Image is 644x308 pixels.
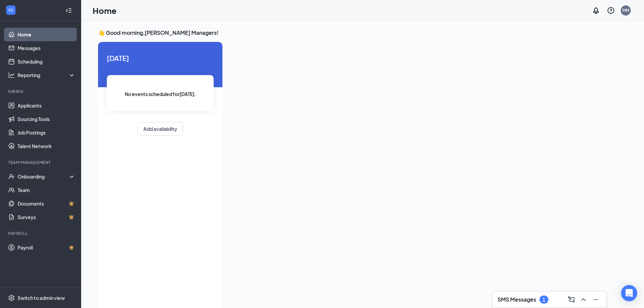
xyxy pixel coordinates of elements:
a: Home [18,28,75,41]
div: Onboarding [18,173,70,180]
span: No events scheduled for [DATE] . [125,90,196,98]
svg: ChevronUp [579,295,588,304]
a: SurveysCrown [18,210,75,224]
svg: Collapse [65,7,72,14]
svg: QuestionInfo [607,6,615,15]
svg: Analysis [8,72,15,78]
h3: SMS Messages [498,296,536,303]
button: Add availability [138,122,183,136]
h3: 👋 Good morning, [PERSON_NAME] Managers ! [98,29,606,37]
div: Reporting [18,72,76,78]
div: 1 [543,297,545,303]
button: ComposeMessage [566,294,577,305]
div: Hiring [8,89,74,94]
svg: UserCheck [8,173,15,180]
div: Open Intercom Messenger [621,285,637,301]
div: Switch to admin view [18,294,65,301]
a: Sourcing Tools [18,112,75,126]
a: PayrollCrown [18,241,75,254]
a: Job Postings [18,126,75,139]
div: Payroll [8,231,74,236]
button: Minimize [590,294,601,305]
svg: Minimize [592,295,600,304]
svg: WorkstreamLogo [7,7,14,14]
svg: Notifications [592,6,600,15]
svg: ComposeMessage [567,295,575,304]
div: Team Management [8,160,74,165]
h1: Home [93,5,117,16]
svg: Settings [8,294,15,301]
a: Team [18,183,75,197]
a: Applicants [18,99,75,112]
a: Talent Network [18,139,75,153]
a: Scheduling [18,55,75,68]
a: DocumentsCrown [18,197,75,210]
span: [DATE] [107,53,214,63]
div: MM [622,7,629,13]
button: ChevronUp [578,294,589,305]
a: Messages [18,41,75,55]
